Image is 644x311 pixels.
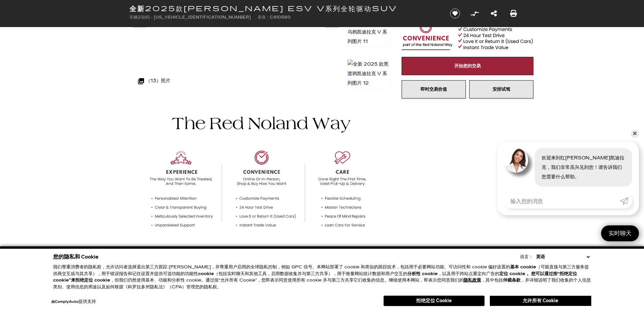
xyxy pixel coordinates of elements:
[504,148,528,173] img: 经纪人个人资料照片
[198,271,214,276] font: cookie
[146,78,170,84] font: （13）照片
[469,80,533,98] a: 安排试驾
[470,8,480,19] button: 比较车辆
[490,296,591,306] button: 允许所有 Cookie
[53,277,591,290] font: ，并详细说明了我们收集的个人信息类别、使用信息的用途以及如何根据《科罗拉多州隐私法》（CPA）管理您的隐私权。
[154,15,251,20] font: [US_VEHICLE_IDENTIFICATION_NUMBER]
[534,253,591,260] select: 语言选择
[53,264,589,276] font: （可能直接与第三方服务提供商交互或与其共享），用于错误报告和记住设置并提供可选功能的功能性
[620,194,632,208] a: 提交
[129,5,145,13] font: 全新
[407,271,438,276] font: 分析性 cookie
[609,230,631,237] font: 实时聊天
[402,80,466,98] a: 即时交易价值
[402,57,533,75] a: 开始您的交易
[421,87,447,92] font: 即时交易价值
[454,63,481,69] font: 开始您的交易
[129,15,154,20] font: 车辆识别码：
[503,277,521,283] font: 仲裁条款
[510,9,517,18] a: 打印此款全新 2025 款凯迪拉克 Escalade ESV V 系列全轮驱动 SUV
[605,229,635,237] span: 实时聊天
[214,271,337,276] font: （包括实时聊天和其他工具，启用数据收集并与第三方共享），
[270,15,291,20] font: C410560
[145,5,397,13] font: 2025款[PERSON_NAME] ESV V系列全轮驱动SUV
[110,277,463,283] font: ，但我们仍然使用基本、功能和分析性 cookie。通过按“允许所有 Cookie”，您即表示同意使用所有 cookie 并与第三方共享它们收集的信息。继续使用本网站，即表示您同意我们的
[520,254,533,260] font: 语言：
[493,87,510,92] font: 安排试驾
[347,18,390,47] img: 全新 2025 款黑乌鸦凯迪拉克 V 系列图片 11
[53,271,577,283] font: 定位 cookie 。您可以通过按“拒绝定位 cookie”来拒绝
[481,277,503,283] font: ，其中包括
[383,295,485,306] button: 拒绝定位 Cookie
[542,155,624,180] font: 欢迎来到红[PERSON_NAME]凯迪拉克，我们非常高兴见到您！请告诉我们您需要什么帮助。
[504,194,620,208] input: 输入您的消息
[416,298,452,304] font: 拒绝定位 Cookie
[53,264,510,270] font: 我们尊重消费者的隐私权，允许访问者选择退出第三方跟踪 [PERSON_NAME]，并尊重用户启用的全球隐私控制，例如 GPC 信号。本网站部署了 cookie 和类似的跟踪技术，包括用于必要网站...
[53,253,98,260] font: 您的隐私和 Cookie
[258,15,270,20] font: 库存：
[491,9,497,18] a: 分享这款全新 2025 款凯迪拉克 Escalade ESV V 系列全轮驱动 SUV
[510,264,536,270] font: 基本 cookie
[438,271,499,276] font: ，以及用于跨站点重定向广告的
[51,300,78,304] a: 由ComplyAuto
[84,277,110,283] font: 定位 cookie
[463,277,481,283] a: 隐私政策
[523,298,558,304] font: 允许所有 Cookie
[337,271,407,276] font: 用于衡量网站统计数据和用户交互的
[448,8,462,19] button: 保存车辆
[402,102,533,208] iframe: YouTube 视频播放器
[347,59,390,88] img: 全新 2025 款黑渡鸦凯迪拉克 V 系列图片 12
[601,225,639,241] a: 实时聊天
[78,299,96,304] font: 提供支持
